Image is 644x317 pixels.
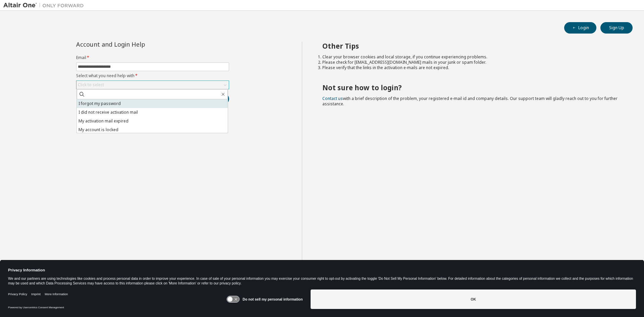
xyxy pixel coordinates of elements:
h2: Other Tips [322,42,621,50]
img: Altair One [3,2,87,9]
span: with a brief description of the problem, your registered e-mail id and company details. Our suppo... [322,96,618,107]
div: Click to select [78,82,104,88]
button: Sign Up [600,22,633,34]
label: Select what you need help with [76,73,229,78]
label: Email [76,55,229,60]
button: Login [564,22,596,34]
li: I forgot my password [77,99,228,108]
a: Contact us [322,96,343,101]
div: Click to select [76,81,229,89]
li: Please check for [EMAIL_ADDRESS][DOMAIN_NAME] mails in your junk or spam folder. [322,60,621,65]
li: Please verify that the links in the activation e-mails are not expired. [322,65,621,70]
div: Account and Login Help [76,42,199,47]
li: Clear your browser cookies and local storage, if you continue experiencing problems. [322,54,621,60]
h2: Not sure how to login? [322,83,621,92]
